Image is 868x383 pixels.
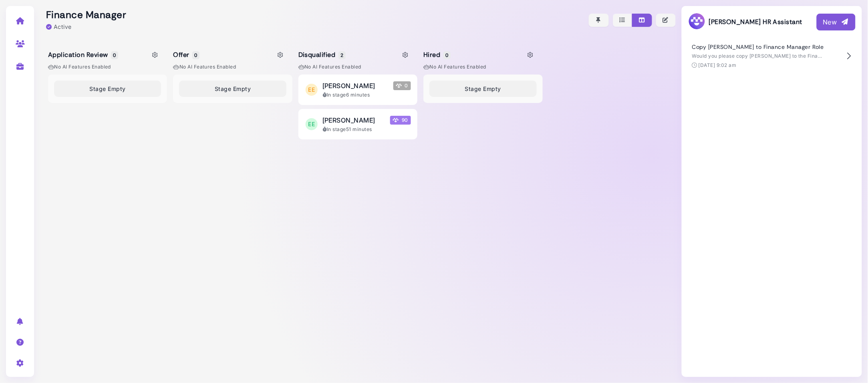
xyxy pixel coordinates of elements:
img: Megan Score [393,117,399,123]
img: Megan Score [396,83,402,89]
span: No AI Features enabled [423,63,486,71]
button: New [817,14,856,30]
h5: Hired [423,51,449,58]
span: Stage Empty [90,85,126,93]
span: 0 [443,51,450,59]
span: EE [306,118,318,130]
span: 0 [192,51,199,59]
button: EE [PERSON_NAME] Megan Score 90 In stage51 minutes [298,109,417,139]
span: 90 [390,116,411,125]
span: No AI Features enabled [173,63,236,71]
span: Stage Empty [215,85,251,93]
h3: [PERSON_NAME] HR Assistant [688,12,802,31]
span: [PERSON_NAME] [322,81,375,91]
button: Copy [PERSON_NAME] to Finance Manager Role Would you please copy [PERSON_NAME] to the Finance Man... [688,38,856,75]
button: EE [PERSON_NAME] Megan Score 0 In stage6 minutes [298,75,417,105]
span: Would you please copy [PERSON_NAME] to the Finance Manager job? [692,53,862,59]
h4: Copy [PERSON_NAME] to Finance Manager Role [692,44,824,50]
h5: Offer [173,51,198,58]
span: Stage Empty [465,85,501,93]
h5: Disqualified [298,51,344,58]
span: 0 [393,81,411,90]
time: [DATE] 9:02 am [699,62,737,68]
div: New [823,17,849,27]
h5: Application Review [48,51,117,58]
span: No AI Features enabled [298,63,361,71]
span: EE [306,84,318,96]
span: 2 [338,51,345,59]
div: In stage 6 minutes [322,91,411,99]
div: In stage 51 minutes [322,126,411,133]
h2: Finance Manager [46,9,126,21]
span: No AI Features enabled [48,63,111,71]
div: Active [46,22,72,31]
span: 0 [111,51,118,59]
span: [PERSON_NAME] [322,115,375,125]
